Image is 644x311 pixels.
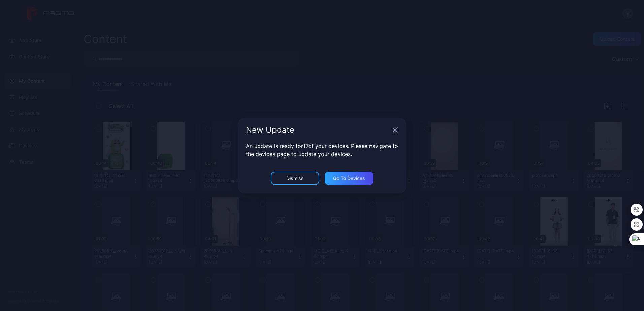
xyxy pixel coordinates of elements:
div: New Update [246,126,390,134]
button: Dismiss [271,172,319,185]
p: An update is ready for 17 of your devices. Please navigate to the devices page to update your dev... [246,142,398,158]
div: Dismiss [286,176,304,181]
button: Go to devices [325,172,373,185]
div: Go to devices [333,176,365,181]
